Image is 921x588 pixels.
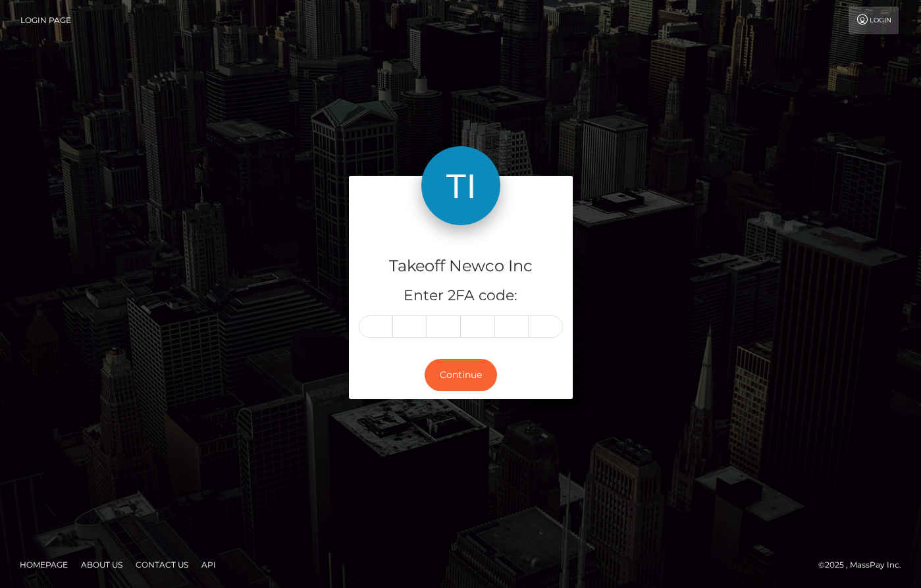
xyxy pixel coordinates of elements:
[14,554,73,575] a: Homepage
[818,558,911,572] div: © 2025 , MassPay Inc.
[359,286,563,306] h5: Enter 2FA code:
[130,554,194,575] a: Contact Us
[425,359,497,391] button: Continue
[20,7,71,34] a: Login Page
[421,146,500,225] img: Takeoff Newco Inc
[359,255,563,278] h4: Takeoff Newco Inc
[76,554,128,575] a: About Us
[849,7,899,34] a: Login
[196,554,221,575] a: API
